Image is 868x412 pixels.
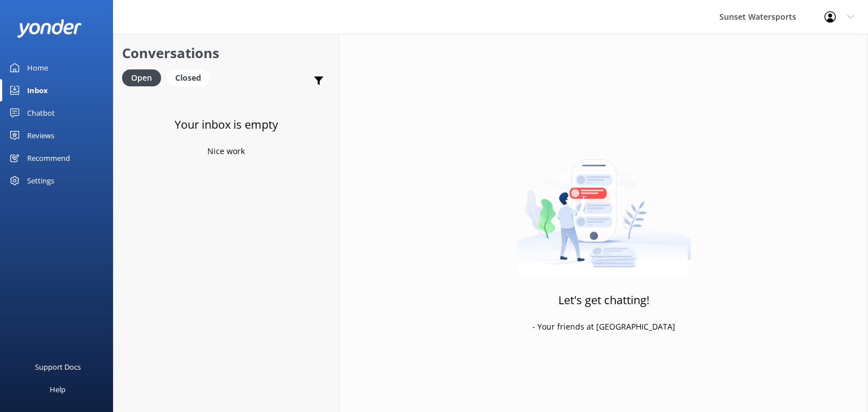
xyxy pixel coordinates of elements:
h2: Conversations [122,42,330,64]
div: Support Docs [35,356,81,378]
div: Open [122,69,161,86]
div: Home [27,56,48,79]
div: Settings [27,169,54,192]
img: artwork of a man stealing a conversation from at giant smartphone [517,135,691,277]
p: - Your friends at [GEOGRAPHIC_DATA] [532,321,675,333]
div: Chatbot [27,102,55,124]
div: Recommend [27,147,70,169]
h3: Your inbox is empty [175,116,278,134]
div: Inbox [27,79,48,102]
div: Closed [167,69,210,86]
a: Open [122,71,167,84]
div: Help [50,378,66,401]
p: Nice work [207,145,245,157]
h3: Let's get chatting! [558,291,649,309]
div: Reviews [27,124,54,147]
img: yonder-white-logo.png [17,19,82,38]
a: Closed [167,71,215,84]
